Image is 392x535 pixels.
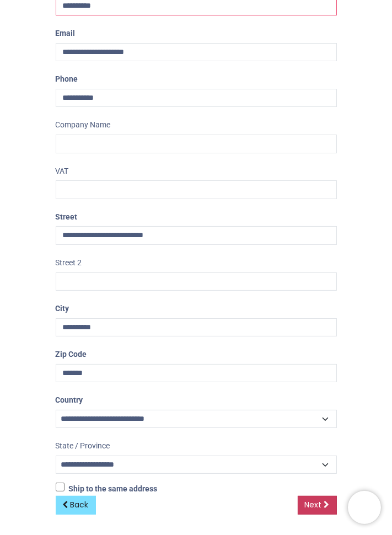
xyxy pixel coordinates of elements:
label: Phone [56,70,78,89]
label: Email [56,24,76,43]
label: Zip Code [56,345,87,364]
label: Country [56,391,83,410]
label: Street 2 [56,254,82,272]
span: Back [71,499,89,510]
span: Next [305,499,322,510]
label: Ship to the same address [56,483,158,495]
input: Ship to the same address [56,483,65,491]
label: State / Province [56,437,110,456]
label: Street [56,208,78,227]
a: Back [56,496,96,515]
label: VAT [56,162,69,181]
iframe: Brevo live chat [348,491,381,524]
a: Next [298,496,337,515]
label: Company Name [56,116,111,135]
label: City [56,299,69,318]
